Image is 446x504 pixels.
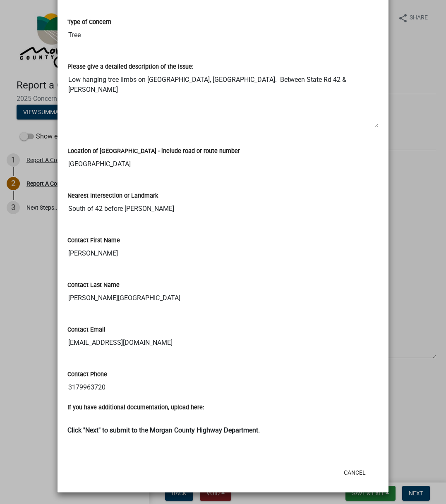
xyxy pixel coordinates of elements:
label: Nearest Intersection or Landmark [67,193,158,199]
label: Contact Phone [67,372,107,377]
strong: Click "Next" to submit to the Morgan County Highway Department. [67,426,260,434]
label: Contact First Name [67,238,120,244]
label: Contact Last Name [67,282,120,288]
label: If you have additional documentation, upload here: [67,405,204,411]
label: Contact Email [67,327,106,333]
button: Cancel [337,465,372,480]
textarea: Low hanging tree limbs on [GEOGRAPHIC_DATA], [GEOGRAPHIC_DATA]. Between State Rd 42 & [PERSON_NAME] [67,72,379,128]
label: Type of Concern [67,19,111,25]
label: Please give a detailed description of the issue: [67,64,193,70]
label: Location of [GEOGRAPHIC_DATA] - include road or route number [67,148,240,154]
